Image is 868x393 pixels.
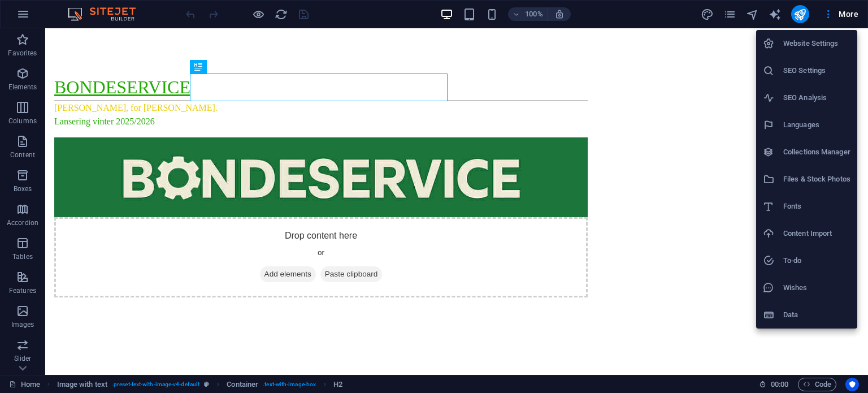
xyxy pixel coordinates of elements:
h6: Data [783,308,850,322]
h6: Website Settings [783,37,850,50]
h6: SEO Settings [783,64,850,77]
h6: To-do [783,254,850,267]
h6: Content Import [783,227,850,240]
h6: Collections Manager [783,145,850,159]
h6: SEO Analysis [783,91,850,105]
h6: Wishes [783,281,850,295]
span: Paste clipboard [275,238,337,254]
h6: Languages [783,118,850,132]
div: Drop content here [9,189,542,269]
span: Add elements [215,238,271,254]
h6: Files & Stock Photos [783,172,850,186]
h6: Fonts [783,200,850,213]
